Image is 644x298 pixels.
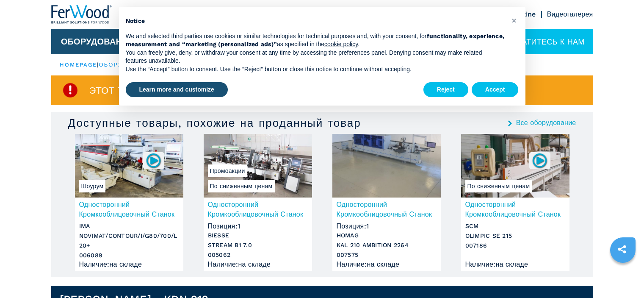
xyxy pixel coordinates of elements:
img: Ferwood [51,5,112,24]
a: Односторонний Кромкооблицовочный Станок HOMAG KAL 210 AMBITION 2264Односторонний Кромкооблицовочн... [332,134,441,271]
h3: BIESSE STREAM B1 7.0 005062 [208,231,308,260]
strong: functionality, experience, measurement and “marketing (personalized ads)” [126,33,505,48]
span: × [511,15,517,25]
span: По сниженным ценам [208,180,275,192]
h3: HOMAG KAL 210 AMBITION 2264 007575 [337,231,437,260]
img: Односторонний Кромкооблицовочный Станок HOMAG KAL 210 AMBITION 2264 [332,134,441,198]
h3: IMA NOVIMAT/CONTOUR/I/G80/700/L20+ 006089 [79,221,179,260]
p: Use the “Accept” button to consent. Use the “Reject” button or close this notice to continue with... [126,65,505,74]
iframe: Chat [608,260,638,292]
button: Learn more and customize [126,82,228,97]
button: Оборудование [61,36,134,47]
span: Промоакции [208,164,247,177]
span: По сниженным ценам [465,180,532,192]
div: Позиция : 1 [208,220,308,228]
img: Односторонний Кромкооблицовочный Станок IMA NOVIMAT/CONTOUR/I/G80/700/L20+ [75,134,183,198]
div: Наличие : на складе [337,262,437,267]
h3: Односторонний Кромкооблицовочный Станок [337,200,437,219]
h3: Односторонний Кромкооблицовочный Станок [208,200,308,219]
p: You can freely give, deny, or withdraw your consent at any time by accessing the preferences pane... [126,49,505,65]
button: Close this notice [508,14,521,27]
span: Этот товар уже продан [89,86,216,95]
img: 006089 [145,152,162,169]
h3: Доступные товары, похожие на проданный товар [68,116,361,130]
span: Шоурум [79,180,106,192]
div: Позиция : 1 [337,220,437,228]
a: Односторонний Кромкооблицовочный Станок BIESSE STREAM B1 7.0По сниженным ценамПромоакцииОдносторо... [204,134,312,271]
h3: Односторонний Кромкооблицовочный Станок [465,200,565,219]
div: ОБРАТИТЕСЬ К НАМ [485,29,593,54]
div: Наличие : на складе [208,262,308,267]
h3: SCM OLIMPIC SE 215 007186 [465,221,565,251]
a: cookie policy [324,41,358,47]
a: Видеогалерея [547,10,593,18]
h2: Notice [126,17,505,25]
button: Reject [423,82,468,97]
span: | [97,61,99,68]
p: We and selected third parties use cookies or similar technologies for technical purposes and, wit... [126,32,505,49]
a: Односторонний Кромкооблицовочный Станок SCM OLIMPIC SE 215По сниженным ценам007186Односторонний К... [461,134,569,271]
div: Наличие : на складе [79,262,179,267]
img: Односторонний Кромкооблицовочный Станок BIESSE STREAM B1 7.0 [204,134,312,198]
img: Односторонний Кромкооблицовочный Станок SCM OLIMPIC SE 215 [461,134,569,198]
a: sharethis [611,239,633,260]
div: Наличие : на складе [465,262,565,267]
a: HOMEPAGE [60,61,97,68]
a: оборудование [99,61,155,68]
button: Accept [472,82,519,97]
img: 007186 [531,152,548,169]
a: Все оборудование [516,120,576,126]
img: SoldProduct [62,82,79,99]
a: Односторонний Кромкооблицовочный Станок IMA NOVIMAT/CONTOUR/I/G80/700/L20+Шоурум006089Односторонн... [75,134,183,271]
h3: Односторонний Кромкооблицовочный Станок [79,200,179,219]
